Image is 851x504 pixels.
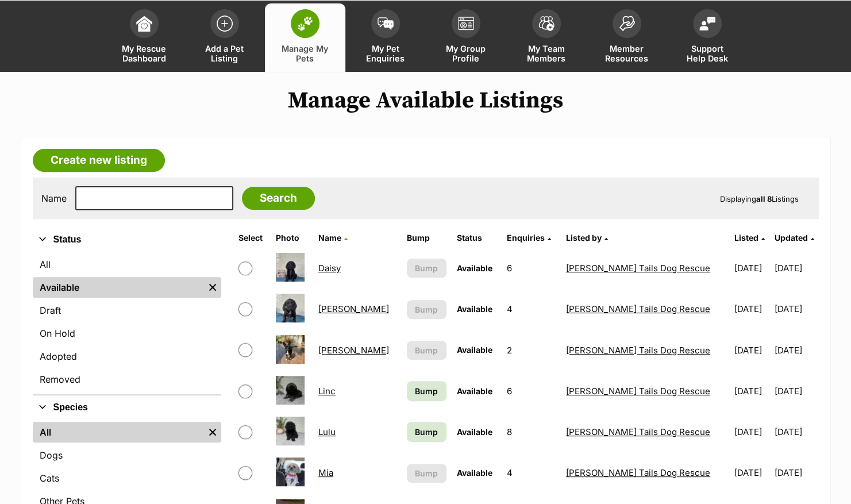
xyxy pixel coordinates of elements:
[33,254,221,275] a: All
[566,233,608,243] a: Listed by
[507,233,545,243] span: translation missing: en.admin.listings.index.attributes.enquiries
[566,263,710,274] a: [PERSON_NAME] Tails Dog Rescue
[318,233,341,243] span: Name
[415,262,438,274] span: Bump
[538,16,555,31] img: team-members-icon-5396bd8760b3fe7c0b43da4ab00e1e3bb1a5d9ba89233759b79545d2d3fc5d0d.svg
[502,371,560,411] td: 6
[33,346,221,367] a: Adopted
[242,187,315,210] input: Search
[33,422,204,443] a: All
[774,412,817,452] td: [DATE]
[774,371,817,411] td: [DATE]
[507,233,551,243] a: Enquiries
[297,16,313,31] img: manage-my-pets-icon-02211641906a0b7f246fdf0571729dbe1e7629f14944591b6c1af311fb30b64b.svg
[204,422,221,443] a: Remove filter
[452,229,501,247] th: Status
[33,277,204,298] a: Available
[457,263,492,273] span: Available
[104,3,184,72] a: My Rescue Dashboard
[415,344,438,356] span: Bump
[457,386,492,396] span: Available
[33,400,221,415] button: Species
[318,426,336,437] a: Lulu
[407,422,446,442] a: Bump
[774,233,814,243] a: Updated
[458,17,474,30] img: group-profile-icon-3fa3cf56718a62981997c0bc7e787c4b2cf8bcc04b72c1350f741eb67cf2f40e.svg
[730,371,773,411] td: [DATE]
[217,16,233,32] img: add-pet-listing-icon-0afa8454b4691262ce3f59096e99ab1cd57d4a30225e0717b998d2c9b9846f56.svg
[457,468,492,478] span: Available
[33,300,221,321] a: Draft
[33,369,221,390] a: Removed
[33,252,221,394] div: Status
[730,412,773,452] td: [DATE]
[318,263,341,274] a: Daisy
[720,194,799,203] span: Displaying Listings
[407,381,446,401] a: Bump
[667,3,748,72] a: Support Help Desk
[318,345,389,356] a: [PERSON_NAME]
[118,44,170,63] span: My Rescue Dashboard
[41,193,67,203] label: Name
[774,330,817,370] td: [DATE]
[457,345,492,355] span: Available
[681,44,733,63] span: Support Help Desk
[234,229,270,247] th: Select
[318,303,389,314] a: [PERSON_NAME]
[566,345,710,356] a: [PERSON_NAME] Tails Dog Rescue
[136,16,152,32] img: dashboard-icon-eb2f2d2d3e046f16d808141f083e7271f6b2e854fb5c12c21221c1fb7104beca.svg
[734,233,758,243] span: Listed
[415,467,438,479] span: Bump
[502,330,560,370] td: 2
[774,248,817,288] td: [DATE]
[566,303,710,314] a: [PERSON_NAME] Tails Dog Rescue
[440,44,492,63] span: My Group Profile
[566,233,602,243] span: Listed by
[699,17,715,30] img: help-desk-icon-fdf02630f3aa405de69fd3d07c3f3aa587a6932b1a1747fa1d2bba05be0121f9.svg
[407,464,446,483] button: Bump
[734,233,765,243] a: Listed
[426,3,506,72] a: My Group Profile
[730,453,773,493] td: [DATE]
[378,17,394,30] img: pet-enquiries-icon-7e3ad2cf08bfb03b45e93fb7055b45f3efa6380592205ae92323e6603595dc1f.svg
[318,386,336,397] a: Linc
[506,3,587,72] a: My Team Members
[33,468,221,488] a: Cats
[279,44,331,63] span: Manage My Pets
[730,289,773,329] td: [DATE]
[415,426,438,438] span: Bump
[33,323,221,344] a: On Hold
[318,233,348,243] a: Name
[457,427,492,437] span: Available
[774,233,807,243] span: Updated
[502,289,560,329] td: 4
[33,232,221,247] button: Status
[502,453,560,493] td: 4
[33,445,221,465] a: Dogs
[199,44,251,63] span: Add a Pet Listing
[502,412,560,452] td: 8
[774,289,817,329] td: [DATE]
[415,385,438,397] span: Bump
[407,341,446,360] button: Bump
[345,3,426,72] a: My Pet Enquiries
[184,3,265,72] a: Add a Pet Listing
[619,16,635,31] img: member-resources-icon-8e73f808a243e03378d46382f2149f9095a855e16c252ad45f914b54edf8863c.svg
[265,3,345,72] a: Manage My Pets
[601,44,653,63] span: Member Resources
[415,303,438,316] span: Bump
[457,304,492,314] span: Available
[502,248,560,288] td: 6
[566,386,710,397] a: [PERSON_NAME] Tails Dog Rescue
[318,467,333,478] a: Mia
[521,44,572,63] span: My Team Members
[402,229,451,247] th: Bump
[407,259,446,278] button: Bump
[33,149,165,172] a: Create new listing
[271,229,313,247] th: Photo
[774,453,817,493] td: [DATE]
[730,330,773,370] td: [DATE]
[204,277,221,298] a: Remove filter
[756,194,772,203] strong: all 8
[566,426,710,437] a: [PERSON_NAME] Tails Dog Rescue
